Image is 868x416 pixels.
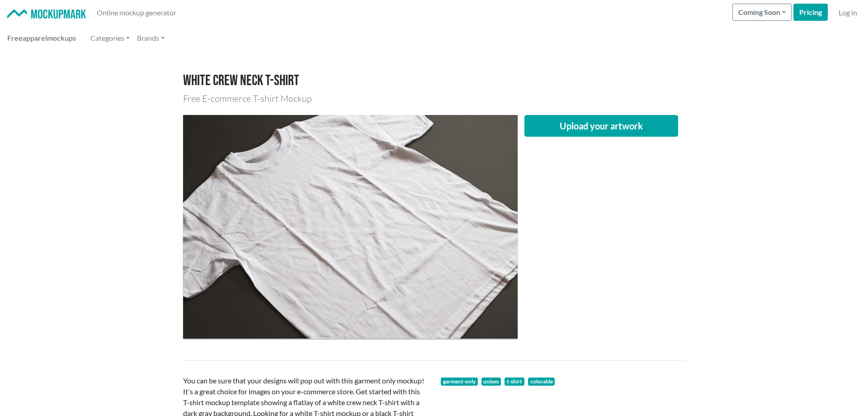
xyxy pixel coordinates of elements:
a: t-shirt [505,378,524,386]
button: Coming Soon [732,4,792,21]
a: Pricing [793,4,828,21]
a: Freeapparelmockups [4,29,80,47]
span: colorable [528,378,555,386]
h1: White crew neck T-shirt [183,72,685,90]
button: Upload your artwork [524,115,678,137]
span: apparel [23,33,47,42]
a: Categories [87,29,133,47]
a: Log in [835,4,861,22]
img: flatlay of a white crew neck T-shirt with a dark gray background [183,115,518,338]
a: Brands [133,29,168,47]
h3: Free E-commerce T-shirt Mockup [183,93,685,104]
a: garment-only [441,378,478,386]
span: unisex [481,378,501,386]
a: Online mockup generator [93,4,180,22]
img: Mockup Mark [7,10,86,19]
